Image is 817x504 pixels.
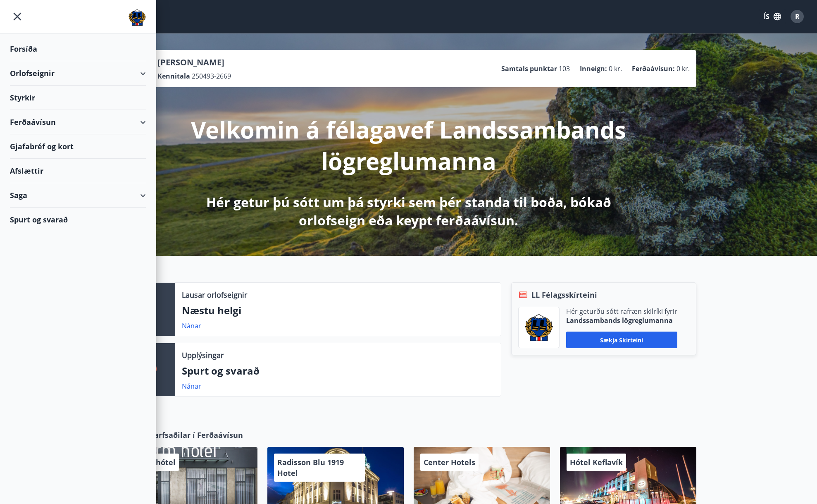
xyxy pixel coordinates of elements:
a: Nánar [182,321,201,330]
p: Landssambands lögreglumanna [566,316,677,325]
div: Ferðaávísun [10,110,146,134]
button: Sækja skírteini [566,332,677,348]
span: Samstarfsaðilar í Ferðaávísun [131,430,243,440]
span: R [795,12,800,21]
div: Saga [10,183,146,208]
span: 250493-2669 [192,72,231,81]
button: R [787,7,807,26]
div: Forsíða [10,37,146,61]
div: Gjafabréf og kort [10,134,146,159]
span: Radisson Blu 1919 Hotel [277,457,344,478]
span: LL Félagsskírteini [531,289,597,300]
p: Lausar orlofseignir [182,289,247,300]
span: 103 [559,64,570,73]
p: [PERSON_NAME] [157,57,231,68]
p: Samtals punktar [501,64,557,73]
p: Kennitala [157,72,190,81]
p: Inneign : [580,64,607,73]
p: Hér geturðu sótt rafræn skilríki fyrir [566,307,677,316]
p: Næstu helgi [182,303,494,318]
span: Center Hotels [424,457,475,467]
div: Afslættir [10,159,146,183]
p: Spurt og svarað [182,364,494,378]
img: union_logo [129,9,146,26]
span: Hótel Keflavík [570,457,623,467]
div: Orlofseignir [10,61,146,86]
div: Styrkir [10,86,146,110]
p: Velkomin á félagavef Landssambands lögreglumanna [191,114,627,177]
div: Spurt og svarað [10,208,146,232]
button: menu [10,9,25,24]
span: 0 kr. [609,64,622,73]
span: 0 kr. [676,64,690,73]
img: 1cqKbADZNYZ4wXUG0EC2JmCwhQh0Y6EN22Kw4FTY.png [525,314,553,341]
p: Hér getur þú sótt um þá styrki sem þér standa til boða, bókað orlofseign eða keypt ferðaávísun. [191,193,627,229]
button: ÍS [759,9,786,24]
p: Ferðaávísun : [632,64,675,73]
p: Upplýsingar [182,350,224,361]
a: Nánar [182,382,201,391]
